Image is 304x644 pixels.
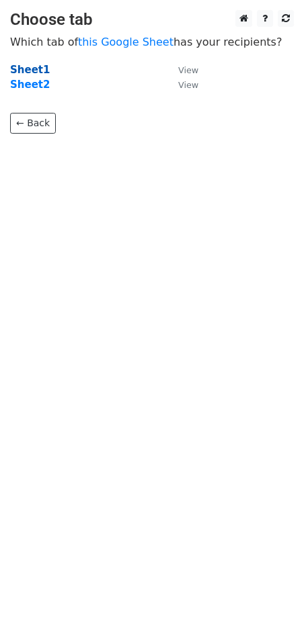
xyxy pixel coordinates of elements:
[10,64,50,76] a: Sheet1
[10,35,294,49] p: Which tab of has your recipients?
[165,79,198,91] a: View
[10,10,294,30] h3: Choose tab
[78,36,174,48] a: this Google Sheet
[178,65,198,75] small: View
[237,580,304,644] iframe: Chat Widget
[10,79,50,91] a: Sheet2
[165,64,198,76] a: View
[10,113,56,134] a: ← Back
[178,80,198,90] small: View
